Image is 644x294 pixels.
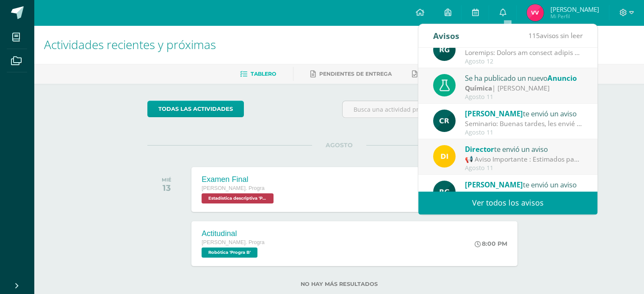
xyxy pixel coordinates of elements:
div: Se ha publicado un nuevo [465,72,583,83]
div: 8:00 PM [475,240,507,247]
div: MIÉ [162,177,171,183]
span: Director [465,144,494,154]
div: Actitudinal [202,229,264,238]
span: [PERSON_NAME] [465,180,523,190]
span: [PERSON_NAME] [465,109,523,118]
div: te envió un aviso [465,108,583,119]
img: a20e2ad5630fb3893a434f1186c62516.png [527,4,544,21]
div: Seminario: Buenas tardes, les envié correo con la información de Seminario. Mañana realizamos la ... [465,119,583,129]
span: Mi Perfil [550,13,599,20]
a: Pendientes de entrega [310,67,392,81]
strong: Química [465,83,492,93]
a: Tablero [240,67,276,81]
div: 📢 Aviso Importante : Estimados padres de familia y/o encargados: 📆 martes 12 de agosto de 2025, s... [465,154,583,164]
img: 24ef3269677dd7dd963c57b86ff4a022.png [433,181,456,203]
div: Examen Final [202,175,276,184]
span: [PERSON_NAME] [550,5,599,14]
div: te envió un aviso [465,179,583,190]
span: Tablero [251,71,276,77]
div: | [PERSON_NAME] [465,83,583,93]
div: Simposio: Reciba un cordial saludo de parte de la Universidad Mesoamericana. Nos complace invitar... [465,48,583,58]
div: Agosto 11 [465,129,583,136]
div: 13 [162,183,171,193]
div: Agosto 11 [465,165,583,172]
span: Actividades recientes y próximas [44,36,216,52]
span: AGOSTO [312,141,366,149]
div: Agosto 12 [465,58,583,65]
div: Avisos [433,24,459,47]
span: Robótica 'Progra B' [202,247,257,258]
span: Pendientes de entrega [319,71,392,77]
img: 24ef3269677dd7dd963c57b86ff4a022.png [433,38,456,61]
div: Vestimenta: Buen día estimados padres de familia y estudiantes. Espero que se encuentren muy bien... [465,190,583,200]
div: Agosto 11 [465,93,583,101]
span: [PERSON_NAME]. Progra [202,185,264,191]
a: todas las Actividades [147,101,244,117]
img: e534704a03497a621ce20af3abe0ca0c.png [433,110,456,132]
a: Ver todos los avisos [418,191,597,214]
span: [PERSON_NAME]. Progra [202,239,264,245]
a: Entregadas [412,67,459,81]
span: Anuncio [547,73,577,83]
img: f0b35651ae50ff9c693c4cbd3f40c4bb.png [433,145,456,168]
div: te envió un aviso [465,143,583,154]
span: Estadística descriptiva 'Progra B' [202,193,274,203]
input: Busca una actividad próxima aquí... [343,101,530,118]
label: No hay más resultados [147,281,531,287]
span: avisos sin leer [528,31,583,40]
span: 115 [528,31,540,40]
